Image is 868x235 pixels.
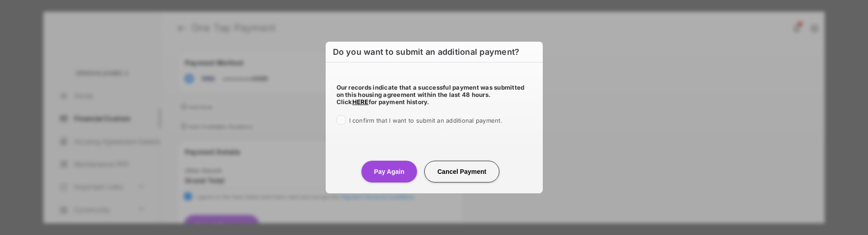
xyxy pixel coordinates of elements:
button: Pay Again [361,161,417,182]
a: HERE [352,98,369,106]
button: Cancel Payment [424,161,499,182]
h6: Do you want to submit an additional payment? [326,42,543,62]
span: I confirm that I want to submit an additional payment. [349,117,503,124]
h5: Our records indicate that a successful payment was submitted on this housing agreement within the... [337,84,532,106]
